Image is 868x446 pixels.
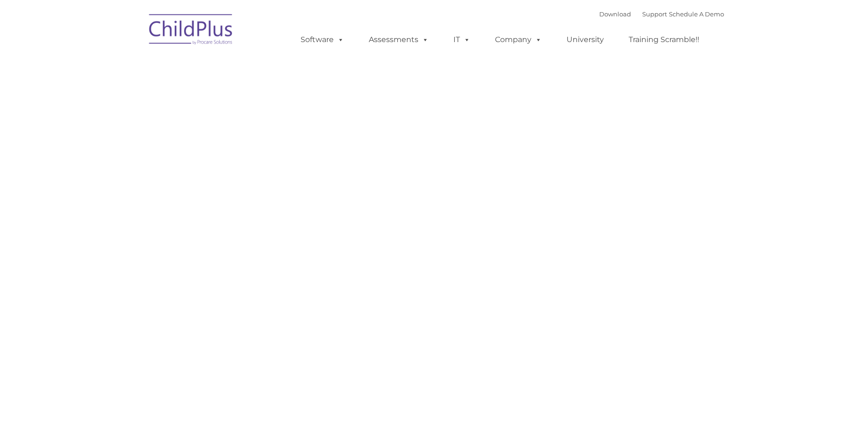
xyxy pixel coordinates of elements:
[291,30,353,49] a: Software
[599,10,724,18] font: |
[642,10,667,18] a: Support
[444,30,480,49] a: IT
[486,30,551,49] a: Company
[557,30,613,49] a: University
[144,7,238,54] img: ChildPlus by Procare Solutions
[599,10,631,18] a: Download
[619,30,709,49] a: Training Scramble!!
[359,30,438,49] a: Assessments
[669,10,724,18] a: Schedule A Demo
